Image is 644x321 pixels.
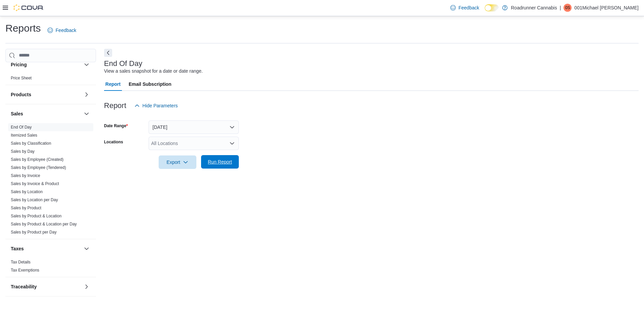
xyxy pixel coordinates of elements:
[83,110,91,118] button: Sales
[11,245,81,252] button: Taxes
[105,77,121,91] span: Report
[11,198,58,202] a: Sales by Location per Day
[104,102,126,110] h3: Report
[129,77,171,91] span: Email Subscription
[11,181,59,186] a: Sales by Invoice & Product
[11,76,32,80] a: Price Sheet
[11,110,81,117] button: Sales
[11,206,41,210] a: Sales by Product
[83,245,91,253] button: Taxes
[201,155,239,169] button: Run Report
[11,181,59,186] span: Sales by Invoice & Product
[11,259,31,265] span: Tax Details
[565,4,570,12] span: 0S
[83,283,91,291] button: Traceability
[11,125,32,130] a: End Of Day
[208,158,232,165] span: Run Report
[11,173,40,178] a: Sales by Invoice
[448,1,482,14] a: Feedback
[11,268,39,273] a: Tax Exemptions
[5,22,41,35] h1: Reports
[13,4,44,11] img: Cova
[83,91,91,99] button: Products
[11,141,51,146] a: Sales by Classification
[11,149,35,154] a: Sales by Day
[104,139,123,145] label: Locations
[11,230,57,235] a: Sales by Product per Day
[45,24,79,37] a: Feedback
[11,283,81,290] button: Traceability
[11,110,23,117] h3: Sales
[560,4,561,12] p: |
[11,213,62,219] span: Sales by Product & Location
[11,245,24,252] h3: Taxes
[11,133,37,138] a: Itemized Sales
[511,4,557,12] p: Roadrunner Cannabis
[11,91,31,98] h3: Products
[11,91,81,98] button: Products
[229,141,235,146] button: Open list of options
[11,197,58,203] span: Sales by Location per Day
[11,61,27,68] h3: Pricing
[11,165,66,170] a: Sales by Employee (Tendered)
[458,4,479,11] span: Feedback
[56,27,76,34] span: Feedback
[11,189,43,194] a: Sales by Location
[11,173,40,178] span: Sales by Invoice
[104,68,203,75] div: View a sales snapshot for a date or date range.
[11,141,51,146] span: Sales by Classification
[104,123,128,129] label: Date Range
[5,123,96,239] div: Sales
[11,229,57,235] span: Sales by Product per Day
[11,157,64,162] span: Sales by Employee (Created)
[574,4,639,12] p: 001Michael [PERSON_NAME]
[11,214,62,218] a: Sales by Product & Location
[563,4,572,12] div: 001Michael Saucedo
[5,258,96,277] div: Taxes
[11,157,64,162] a: Sales by Employee (Created)
[104,49,112,57] button: Next
[11,260,31,264] a: Tax Details
[132,99,181,112] button: Hide Parameters
[149,120,239,134] button: [DATE]
[11,222,77,226] a: Sales by Product & Location per Day
[159,155,196,169] button: Export
[5,74,96,85] div: Pricing
[485,4,499,11] input: Dark Mode
[163,155,192,169] span: Export
[11,283,37,290] h3: Traceability
[104,60,142,68] h3: End Of Day
[142,102,178,109] span: Hide Parameters
[83,61,91,69] button: Pricing
[11,124,32,130] span: End Of Day
[11,61,81,68] button: Pricing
